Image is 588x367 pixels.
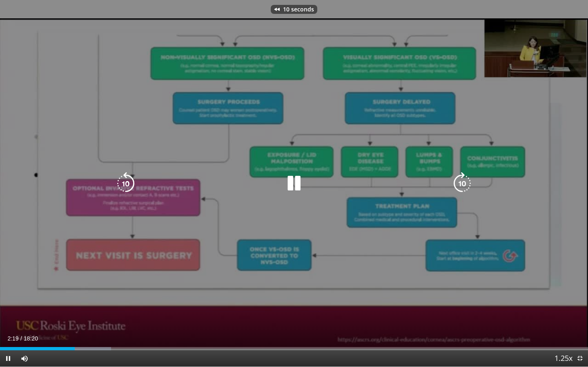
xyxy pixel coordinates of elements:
button: Exit Fullscreen [572,350,588,367]
span: / [20,335,22,342]
button: Mute [16,350,33,367]
span: 18:20 [24,335,38,342]
span: 2:19 [7,335,18,342]
button: Playback Rate [555,350,572,367]
p: 10 seconds [283,7,314,12]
